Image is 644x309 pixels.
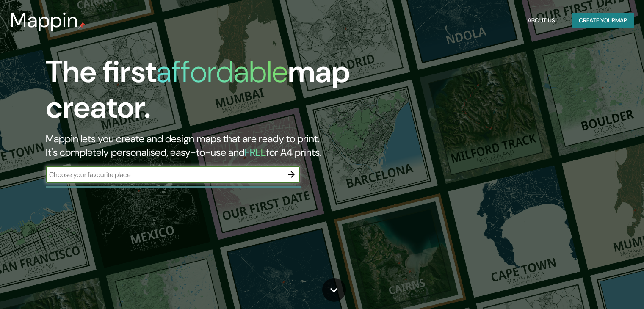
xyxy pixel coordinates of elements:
h1: affordable [156,52,288,91]
input: Choose your favourite place [46,170,283,179]
button: About Us [524,13,558,28]
iframe: Help widget launcher [569,276,635,300]
h3: Mappin [10,8,78,32]
h2: Mappin lets you create and design maps that are ready to print. It's completely personalised, eas... [46,132,368,159]
h1: The first map creator. [46,54,368,132]
button: Create yourmap [572,13,634,28]
h5: FREE [245,146,266,159]
img: mappin-pin [78,22,85,29]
